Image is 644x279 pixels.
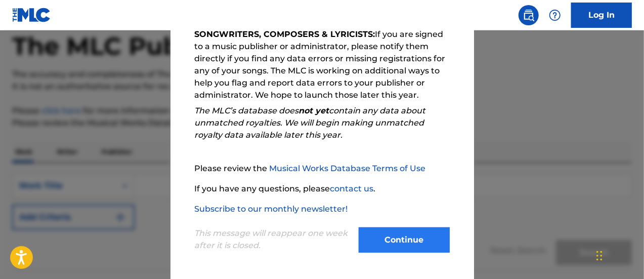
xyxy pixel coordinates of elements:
div: Drag [596,241,603,271]
p: If you have any questions, please . [195,183,450,195]
strong: not yet [299,106,329,115]
a: Public Search [519,5,539,25]
div: Help [545,5,565,25]
img: search [523,9,535,21]
p: This message will reappear one week after it is closed. [195,227,353,252]
button: Continue [359,227,450,253]
a: Musical Works Database Terms of Use [270,164,426,173]
p: If you are signed to a music publisher or administrator, please notify them directly if you find ... [195,28,450,101]
a: Subscribe to our monthly newsletter! [195,204,348,214]
a: contact us [330,184,374,193]
strong: SONGWRITERS, COMPOSERS & LYRICISTS: [195,29,375,39]
p: Please review the [195,163,450,175]
a: Log In [571,3,632,28]
img: help [549,9,561,21]
img: MLC Logo [12,8,51,22]
iframe: Chat Widget [593,230,644,279]
em: The MLC’s database does contain any data about unmatched royalties. We will begin making unmatche... [195,106,426,140]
